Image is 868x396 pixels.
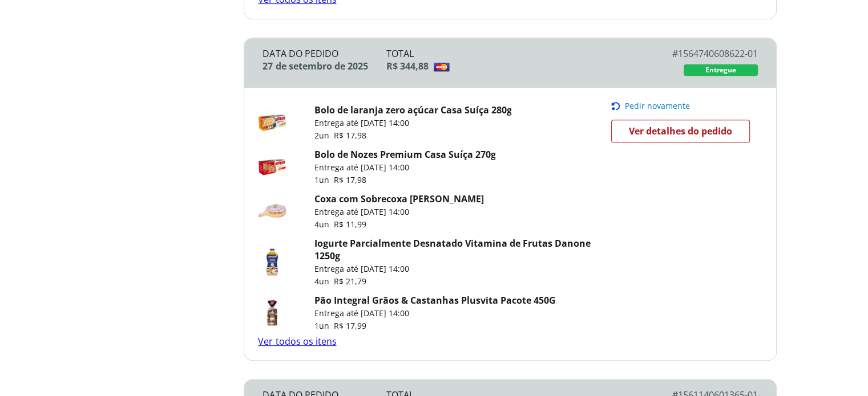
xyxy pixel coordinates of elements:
[258,153,286,181] img: Bolo de Nozes Premium Casa Suíça 270g
[625,101,690,111] span: Pedir novamente
[258,335,336,348] a: Ver todos os itens
[333,320,366,331] span: R$ 17,99
[314,104,511,116] a: Bolo de laranja zero açúcar Casa Suíça 280g
[314,276,333,287] span: 4 un
[263,60,386,72] div: 27 de setembro de 2025
[333,276,366,287] span: R$ 21,79
[258,108,286,137] img: Bolo de laranja zero açúcar Casa Suíça 280g
[314,308,555,319] p: Entrega até [DATE] 14:00
[314,148,495,161] a: Bolo de Nozes Premium Casa Suíça 270g
[314,117,511,129] p: Entrega até [DATE] 14:00
[333,130,366,141] span: R$ 17,98
[314,219,333,230] span: 4 un
[314,263,611,275] p: Entrega até [DATE] 14:00
[333,174,366,185] span: R$ 17,98
[314,294,555,307] a: Pão Integral Grãos & Castanhas Plusvita Pacote 450G
[629,123,732,140] span: Ver detalhes do pedido
[634,47,758,60] div: # 1564740608622-01
[386,47,634,60] div: Total
[314,237,590,262] a: Iogurte Parcialmente Desnatado Vitamina de Frutas Danone 1250g
[705,66,736,75] span: Entregue
[314,206,483,218] p: Entrega até [DATE] 14:00
[386,60,634,72] div: R$ 344,88
[314,193,483,205] a: Coxa com Sobrecoxa [PERSON_NAME]
[258,299,286,327] img: Pão Integral Grãos & Castanhas Plusvita Pacote 450G
[314,174,333,185] span: 1 un
[314,320,333,331] span: 1 un
[263,47,386,60] div: Data do Pedido
[314,162,495,173] p: Entrega até [DATE] 14:00
[611,120,750,142] a: Ver detalhes do pedido
[314,130,333,141] span: 2 un
[333,219,366,230] span: R$ 11,99
[611,101,757,111] button: Pedir novamente
[258,248,286,276] img: Iogurte Parcialmente Desnatado Vitamina de Frutas Danone 1250g
[258,197,286,226] img: Coxa com Sobrecoxa de Frango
